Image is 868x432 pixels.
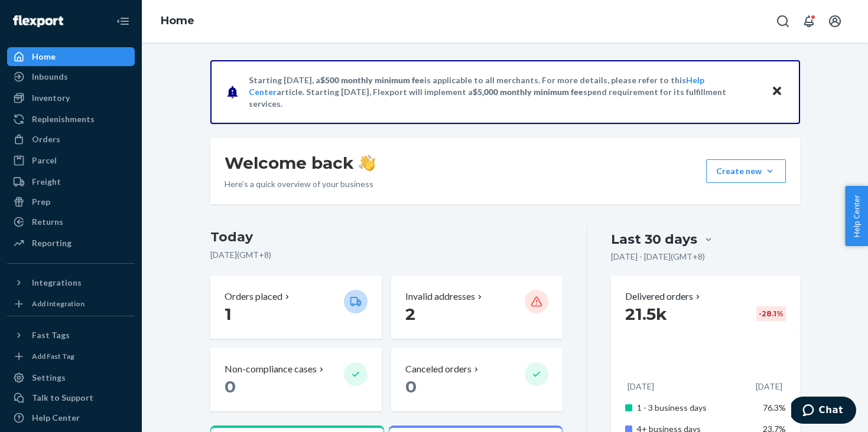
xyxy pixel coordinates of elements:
button: Open notifications [797,9,821,33]
ol: breadcrumbs [151,4,204,38]
div: Orders [32,133,60,145]
p: Invalid addresses [405,290,475,303]
a: Home [161,14,194,27]
button: Close Navigation [111,9,135,33]
button: Canceled orders 0 [391,348,563,411]
p: Starting [DATE], a is applicable to all merchants. For more details, please refer to this article... [249,74,760,110]
button: Close [769,83,785,100]
button: Orders placed 1 [210,276,382,339]
a: Help Center [7,408,135,427]
div: Fast Tags [32,329,70,341]
h1: Welcome back [225,152,375,174]
a: Inbounds [7,67,135,86]
span: 0 [405,377,417,397]
div: Last 30 days [611,230,697,248]
div: Returns [32,216,63,228]
div: Settings [32,372,66,384]
a: Replenishments [7,110,135,129]
a: Home [7,47,135,66]
div: Reporting [32,237,71,249]
a: Parcel [7,151,135,170]
div: Add Fast Tag [32,351,74,361]
div: Prep [32,196,50,208]
p: Here’s a quick overview of your business [225,178,375,190]
h3: Today [210,228,563,247]
a: Reporting [7,234,135,253]
div: Talk to Support [32,392,93,404]
a: Prep [7,192,135,211]
div: Add Integration [32,299,84,309]
button: Talk to Support [7,388,135,407]
span: 1 [225,304,232,324]
img: hand-wave emoji [359,155,375,171]
button: Invalid addresses 2 [391,276,563,339]
button: Help Center [845,186,868,246]
a: Add Integration [7,297,135,311]
a: Freight [7,172,135,191]
a: Returns [7,212,135,231]
button: Delivered orders [625,290,703,303]
div: Integrations [32,277,82,289]
p: 1 - 3 business days [637,402,753,414]
button: Fast Tags [7,326,135,345]
span: 76.3% [763,402,786,413]
button: Create new [706,159,786,183]
span: $5,000 monthly minimum fee [473,87,583,97]
div: Inventory [32,92,70,104]
div: Replenishments [32,113,95,125]
p: [DATE] - [DATE] ( GMT+8 ) [611,251,705,263]
div: -28.1 % [756,306,786,321]
a: Inventory [7,89,135,107]
p: Canceled orders [405,362,472,376]
span: 2 [405,304,415,324]
p: [DATE] [628,381,654,392]
iframe: Opens a widget where you can chat to one of our agents [791,397,856,426]
button: Open account menu [823,9,847,33]
p: Orders placed [225,290,282,303]
div: Help Center [32,412,80,424]
div: Inbounds [32,71,68,83]
p: [DATE] [756,381,782,392]
div: Freight [32,176,61,188]
span: 0 [225,377,236,397]
button: Integrations [7,273,135,292]
a: Settings [7,368,135,387]
div: Parcel [32,155,57,166]
div: Home [32,51,56,63]
span: $500 monthly minimum fee [320,75,424,85]
span: 21.5k [625,304,667,324]
button: Non-compliance cases 0 [210,348,382,411]
a: Add Fast Tag [7,349,135,364]
img: Flexport logo [13,15,63,27]
button: Open Search Box [771,9,795,33]
p: Non-compliance cases [225,362,317,376]
a: Orders [7,130,135,149]
p: [DATE] ( GMT+8 ) [210,249,563,261]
